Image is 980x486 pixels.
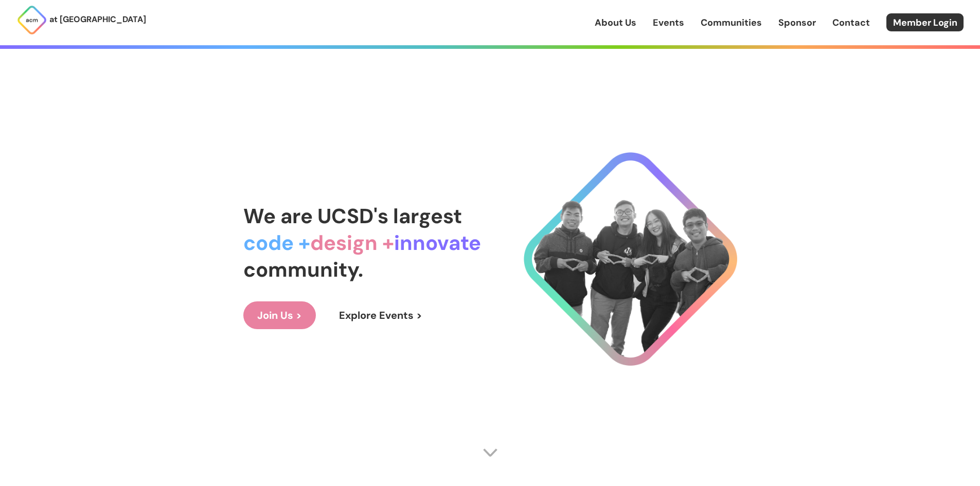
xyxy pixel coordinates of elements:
[16,5,146,35] a: at [GEOGRAPHIC_DATA]
[243,301,316,329] a: Join Us >
[701,16,762,29] a: Communities
[886,13,964,31] a: Member Login
[243,229,310,256] span: code +
[524,152,737,366] img: Cool Logo
[778,16,816,29] a: Sponsor
[243,256,363,283] span: community.
[832,16,870,29] a: Contact
[653,16,684,29] a: Events
[243,203,462,229] span: We are UCSD's largest
[595,16,636,29] a: About Us
[310,229,394,256] span: design +
[49,13,146,26] p: at [GEOGRAPHIC_DATA]
[483,445,498,460] img: Scroll Arrow
[325,301,436,329] a: Explore Events >
[16,5,47,35] img: ACM Logo
[394,229,481,256] span: innovate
